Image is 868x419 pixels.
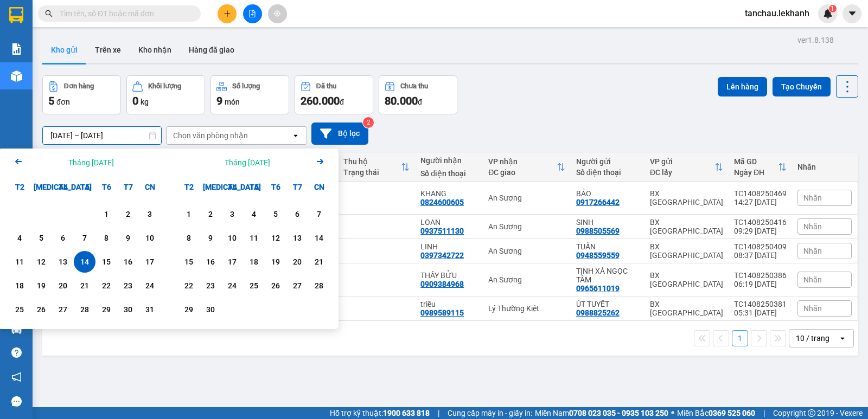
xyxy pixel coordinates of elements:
[576,242,639,251] div: TUẤN
[796,333,829,344] div: 10 / trang
[650,300,723,317] div: BX [GEOGRAPHIC_DATA]
[200,227,221,249] div: Choose Thứ Ba, tháng 09 9 2025. It's available.
[130,37,180,63] button: Kho nhận
[838,334,847,343] svg: open
[9,9,119,35] div: BX [GEOGRAPHIC_DATA]
[95,275,117,296] div: Choose Thứ Sáu, tháng 08 22 2025. It's available.
[30,275,52,296] div: Choose Thứ Ba, tháng 08 19 2025. It's available.
[650,218,723,235] div: BX [GEOGRAPHIC_DATA]
[803,194,822,202] span: Nhãn
[576,300,639,308] div: ÚT TUYẾT
[225,208,240,221] div: 3
[30,176,52,198] div: [MEDICAL_DATA]
[74,251,95,273] div: Selected end date. Thứ Năm, tháng 08 14 2025. It's available.
[127,22,220,35] div: LINH
[9,48,119,63] div: 0948559559
[142,255,157,268] div: 17
[311,255,327,268] div: 21
[117,275,139,296] div: Choose Thứ Bảy, tháng 08 23 2025. It's available.
[379,75,457,114] button: Chưa thu80.000đ
[843,4,861,23] button: caret-down
[127,35,220,50] div: 0397342722
[734,300,787,308] div: TC1408250381
[210,75,289,114] button: Số lượng9món
[338,153,416,182] th: Toggle SortBy
[139,203,161,225] div: Choose Chủ Nhật, tháng 08 3 2025. It's available.
[127,10,153,22] span: Nhận:
[74,176,95,198] div: T5
[42,37,86,63] button: Kho gửi
[9,227,30,249] div: Choose Thứ Hai, tháng 08 4 2025. It's available.
[763,407,765,419] span: |
[383,409,430,417] strong: 1900 633 818
[314,155,327,168] svg: Arrow Right
[709,409,755,417] strong: 0369 525 060
[11,372,22,382] span: notification
[576,284,620,293] div: 0965611019
[363,117,374,128] sup: 2
[68,157,114,168] div: Tháng [DATE]
[120,303,136,316] div: 30
[9,10,26,22] span: Gửi:
[246,231,261,244] div: 11
[823,9,833,18] img: icon-new-feature
[60,8,188,20] input: Tìm tên, số ĐT hoặc mã đơn
[127,9,220,22] div: An Sương
[95,251,117,273] div: Choose Thứ Sáu, tháng 08 15 2025. It's available.
[125,73,141,84] span: CC :
[569,409,668,417] strong: 0708 023 035 - 0935 103 250
[734,157,778,166] div: Mã GD
[488,194,565,202] div: An Sương
[576,227,620,235] div: 0988505569
[286,275,308,296] div: Choose Thứ Bảy, tháng 09 27 2025. It's available.
[308,275,330,296] div: Choose Chủ Nhật, tháng 09 28 2025. It's available.
[34,255,49,268] div: 12
[77,255,92,268] div: 14
[48,94,54,107] span: 5
[99,208,114,221] div: 1
[420,280,464,288] div: 0909384968
[265,251,286,273] div: Choose Thứ Sáu, tháng 09 19 2025. It's available.
[295,75,373,114] button: Đã thu260.000đ
[803,222,822,231] span: Nhãn
[734,189,787,198] div: TC1408250469
[9,7,23,23] img: logo-vxr
[311,231,327,244] div: 14
[448,407,532,419] span: Cung cấp máy in - giấy in:
[418,98,422,106] span: đ
[52,251,74,273] div: Choose Thứ Tư, tháng 08 13 2025. It's available.
[248,10,256,17] span: file-add
[203,279,218,292] div: 23
[30,299,52,320] div: Choose Thứ Ba, tháng 08 26 2025. It's available.
[576,157,639,166] div: Người gửi
[77,231,92,244] div: 7
[314,155,327,170] button: Next month.
[246,279,261,292] div: 25
[243,227,265,249] div: Choose Thứ Năm, tháng 09 11 2025. It's available.
[268,255,283,268] div: 19
[221,203,243,225] div: Choose Thứ Tư, tháng 09 3 2025. It's available.
[246,255,261,268] div: 18
[773,77,831,96] button: Tạo Chuyến
[117,227,139,249] div: Choose Thứ Bảy, tháng 08 9 2025. It's available.
[343,168,401,177] div: Trạng thái
[12,255,27,268] div: 11
[95,299,117,320] div: Choose Thứ Sáu, tháng 08 29 2025. It's available.
[139,176,161,198] div: CN
[330,407,430,419] span: Hỗ trợ kỹ thuật:
[203,303,218,316] div: 30
[142,279,157,292] div: 24
[265,227,286,249] div: Choose Thứ Sáu, tháng 09 12 2025. It's available.
[311,279,327,292] div: 28
[12,279,27,292] div: 18
[178,203,200,225] div: Choose Thứ Hai, tháng 09 1 2025. It's available.
[178,176,200,198] div: T2
[99,231,114,244] div: 8
[200,176,221,198] div: [MEDICAL_DATA]
[178,299,200,320] div: Choose Thứ Hai, tháng 09 29 2025. It's available.
[718,77,767,96] button: Lên hàng
[671,411,674,415] span: ⚪️
[99,279,114,292] div: 22
[803,247,822,255] span: Nhãn
[181,231,196,244] div: 8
